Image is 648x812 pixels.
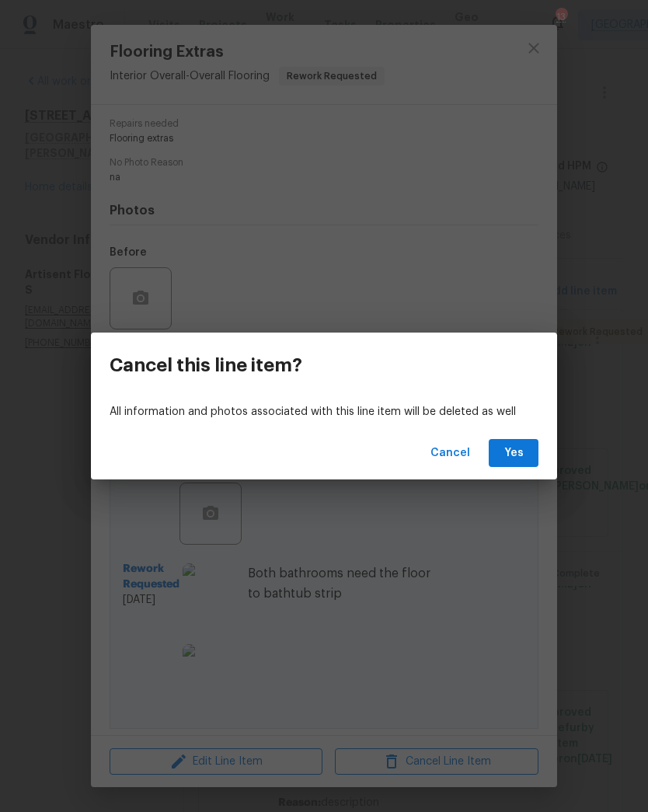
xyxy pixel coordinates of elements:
[489,439,538,468] button: Yes
[110,404,538,420] p: All information and photos associated with this line item will be deleted as well
[424,439,476,468] button: Cancel
[430,444,470,463] span: Cancel
[501,444,526,463] span: Yes
[110,354,302,376] h3: Cancel this line item?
